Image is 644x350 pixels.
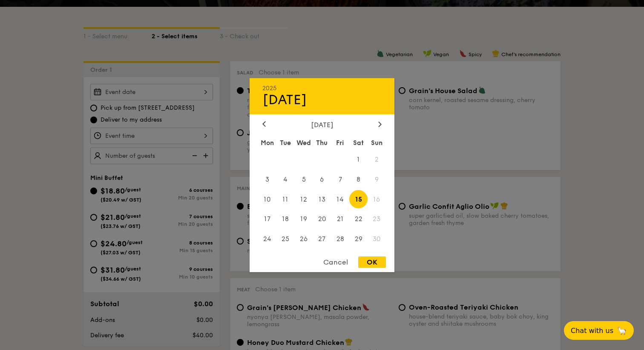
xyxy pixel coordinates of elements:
span: 19 [295,210,313,228]
span: 7 [331,170,349,188]
span: 16 [368,190,386,208]
span: 20 [313,210,331,228]
span: 28 [331,230,349,248]
span: 21 [331,210,349,228]
div: Tue [276,135,295,150]
div: [DATE] [262,120,382,128]
div: 2025 [262,84,382,91]
span: 6 [313,170,331,188]
button: Chat with us🦙 [564,321,634,340]
span: 23 [368,210,386,228]
span: 2 [368,150,386,168]
span: 13 [313,190,331,208]
span: 18 [276,210,295,228]
span: 27 [313,230,331,248]
span: 22 [349,210,368,228]
div: Fri [331,135,349,150]
div: Sun [368,135,386,150]
span: 11 [276,190,295,208]
div: OK [358,256,386,268]
span: 8 [349,170,368,188]
span: 14 [331,190,349,208]
span: 12 [295,190,313,208]
span: 3 [258,170,276,188]
div: Thu [313,135,331,150]
span: 26 [295,230,313,248]
span: 1 [349,150,368,168]
span: 25 [276,230,295,248]
span: 30 [368,230,386,248]
span: 29 [349,230,368,248]
div: Mon [258,135,276,150]
span: 24 [258,230,276,248]
div: [DATE] [262,91,382,108]
span: Chat with us [571,327,613,335]
div: Wed [295,135,313,150]
div: Cancel [315,256,356,268]
span: 15 [349,190,368,208]
span: 4 [276,170,295,188]
span: 17 [258,210,276,228]
span: 5 [295,170,313,188]
span: 9 [368,170,386,188]
span: 🦙 [617,326,627,336]
div: Sat [349,135,368,150]
span: 10 [258,190,276,208]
